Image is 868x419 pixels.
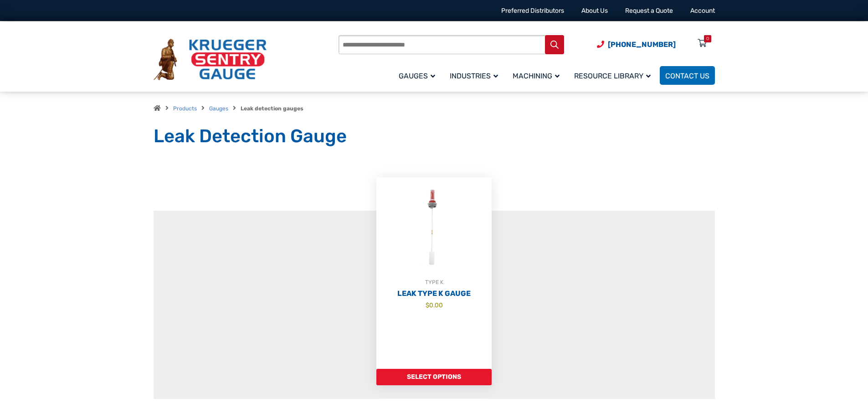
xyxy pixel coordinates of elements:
h1: Leak Detection Gauge [154,125,715,148]
img: Leak Detection Gauge [376,177,492,278]
a: Resource Library [569,65,660,86]
a: Request a Quote [625,7,673,15]
strong: Leak detection gauges [241,105,303,112]
a: Contact Us [660,66,715,85]
a: Gauges [209,105,228,112]
span: Resource Library [574,72,651,80]
a: Phone Number (920) 434-8860 [597,39,676,50]
a: Add to cart: “Leak Type K Gauge” [376,369,492,385]
span: Industries [450,72,498,80]
a: Gauges [393,65,444,86]
a: Industries [444,65,507,86]
a: About Us [581,7,608,15]
a: TYPE KLeak Type K Gauge $0.00 [376,177,492,369]
span: Machining [513,72,560,80]
a: Preferred Distributors [501,7,564,15]
span: Gauges [399,72,435,80]
bdi: 0.00 [426,301,443,309]
h2: Leak Type K Gauge [376,289,492,298]
span: [PHONE_NUMBER] [608,40,676,49]
img: Krueger Sentry Gauge [154,39,267,81]
div: TYPE K [376,278,492,287]
a: Account [690,7,715,15]
div: 0 [706,35,709,42]
a: Machining [507,65,569,86]
span: Contact Us [665,72,709,80]
span: $ [426,301,429,309]
a: Products [173,105,197,112]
